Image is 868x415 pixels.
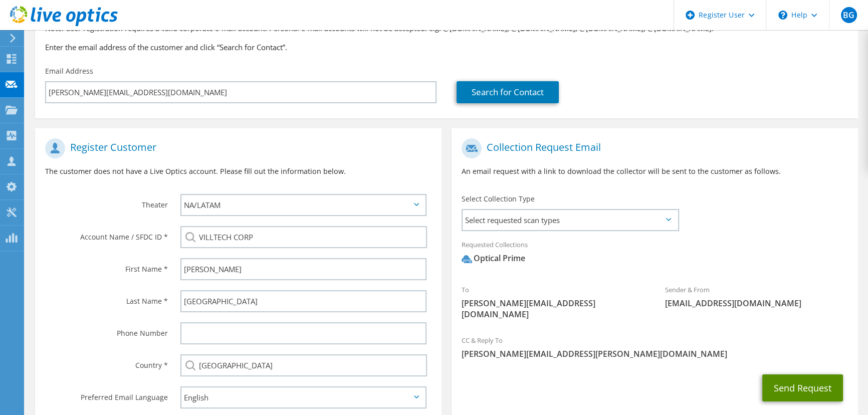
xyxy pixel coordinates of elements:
a: Search for Contact [457,81,559,103]
label: First Name * [45,258,168,274]
label: Phone Number [45,322,168,338]
span: BG [841,7,857,23]
div: Optical Prime [462,253,525,264]
h1: Register Customer [45,138,426,158]
label: Email Address [45,66,93,76]
svg: \n [778,11,787,20]
p: The customer does not have a Live Optics account. Please fill out the information below. [45,166,431,177]
h3: Enter the email address of the customer and click “Search for Contact”. [45,42,848,53]
span: [EMAIL_ADDRESS][DOMAIN_NAME] [665,298,847,309]
h1: Collection Request Email [462,138,843,158]
span: Select requested scan types [463,210,678,230]
div: CC & Reply To [452,330,858,364]
label: Select Collection Type [462,194,535,204]
span: [PERSON_NAME][EMAIL_ADDRESS][PERSON_NAME][DOMAIN_NAME] [462,348,848,359]
label: Account Name / SFDC ID * [45,226,168,242]
div: Requested Collections [452,234,858,274]
label: Theater [45,194,168,210]
span: [PERSON_NAME][EMAIL_ADDRESS][DOMAIN_NAME] [462,298,644,320]
button: Send Request [762,374,843,401]
div: Sender & From [655,279,857,314]
label: Country * [45,354,168,370]
p: An email request with a link to download the collector will be sent to the customer as follows. [462,166,848,177]
label: Preferred Email Language [45,386,168,402]
label: Last Name * [45,290,168,306]
div: To [452,279,655,325]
